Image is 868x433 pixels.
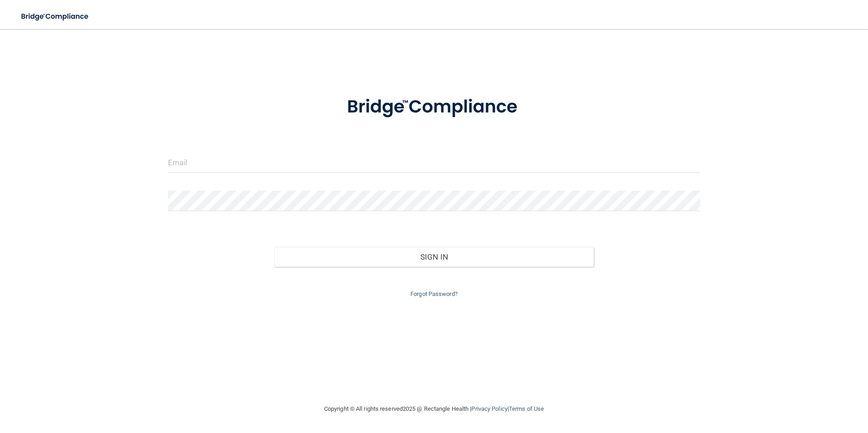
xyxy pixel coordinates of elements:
[14,7,97,26] img: bridge_compliance_login_screen.278c3ca4.svg
[268,394,600,423] div: Copyright © All rights reserved 2025 @ Rectangle Health | |
[410,290,458,297] a: Forgot Password?
[274,247,594,267] button: Sign In
[168,153,700,173] input: Email
[471,405,507,412] a: Privacy Policy
[328,84,540,131] img: bridge_compliance_login_screen.278c3ca4.svg
[509,405,544,412] a: Terms of Use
